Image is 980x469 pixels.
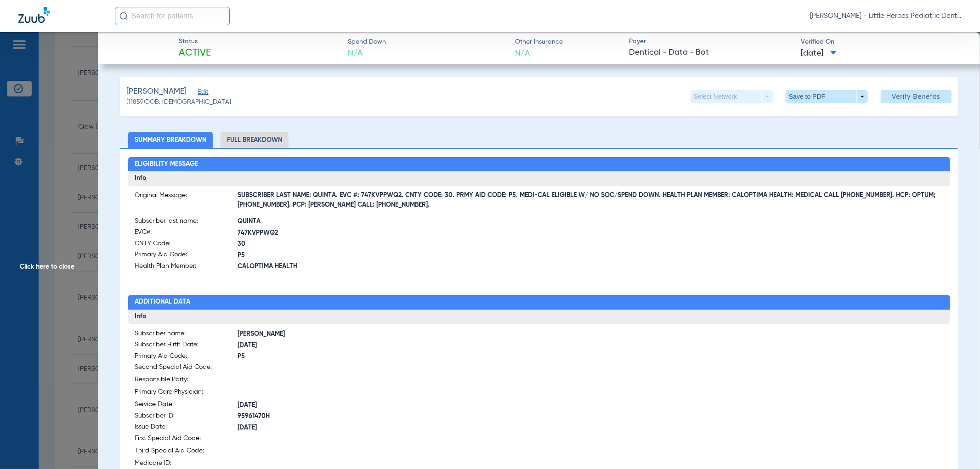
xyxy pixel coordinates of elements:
img: Search Icon [119,12,128,20]
span: Original Message: [135,191,238,205]
span: Service Date: [135,400,238,411]
span: Primary Aid Code: [135,351,238,363]
span: 95961470H [238,412,539,421]
img: Zuub Logo [18,7,50,23]
span: [PERSON_NAME] - Little Heroes Pediatric Dentistry [810,11,962,21]
span: EVC#: [135,227,238,239]
span: [PERSON_NAME] [126,86,187,97]
span: Third Special Aid Code: [135,446,238,458]
span: Active [179,47,211,60]
span: CALOPTIMA HEALTH [238,262,539,271]
span: Issue Date: [135,422,238,434]
span: Spend Down [348,37,386,47]
span: [DATE] [238,401,539,410]
span: First Special Aid Code: [135,434,238,446]
span: Primary Care Physician: [135,387,238,400]
span: Status [179,37,211,46]
span: Dentical - Data - Bot [629,47,793,58]
span: Subscriber last name: [135,216,238,228]
span: Health Plan Member: [135,261,238,273]
h3: Info [128,310,950,324]
span: Primary Aid Code: [135,250,238,261]
span: Payer [629,37,793,46]
iframe: Chat Widget [934,425,980,469]
span: Responsible Party: [135,375,238,387]
span: Subscriber ID: [135,411,238,423]
span: N/A [348,48,386,59]
li: Full Breakdown [221,132,289,148]
span: 30 [238,239,539,249]
span: [DATE] [801,48,837,59]
span: SUBSCRIBER LAST NAME: QUINTA. EVC #: 747KVPPWQ2. CNTY CODE: 30. PRMY AID CODE: P5. MEDI-CAL ELIGI... [238,196,944,205]
span: Subscriber name: [135,329,238,340]
span: Other Insurance [515,37,563,47]
span: Verified On [801,37,965,47]
span: QUINTA [238,217,539,226]
span: 747KVPPWQ2 [238,228,539,238]
span: P5 [238,352,539,362]
input: Search for patients [115,7,230,25]
span: [PERSON_NAME] [238,329,539,339]
span: Edit [198,89,206,97]
span: P5 [238,251,539,260]
span: [DATE] [238,341,539,350]
li: Summary Breakdown [128,132,213,148]
span: Verify Benefits [892,93,940,100]
span: Subscriber Birth Date: [135,340,238,351]
button: Save to PDF [786,90,868,103]
span: Second Special Aid Code: [135,362,238,375]
h2: Additional Data [128,295,950,310]
button: Verify Benefits [881,90,952,103]
h2: Eligibility Message [128,157,950,172]
span: (11859) DOB: [DEMOGRAPHIC_DATA] [126,97,231,107]
span: N/A [515,48,563,59]
span: [DATE] [238,423,539,433]
h3: Info [128,171,950,186]
span: CNTY Code: [135,239,238,250]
